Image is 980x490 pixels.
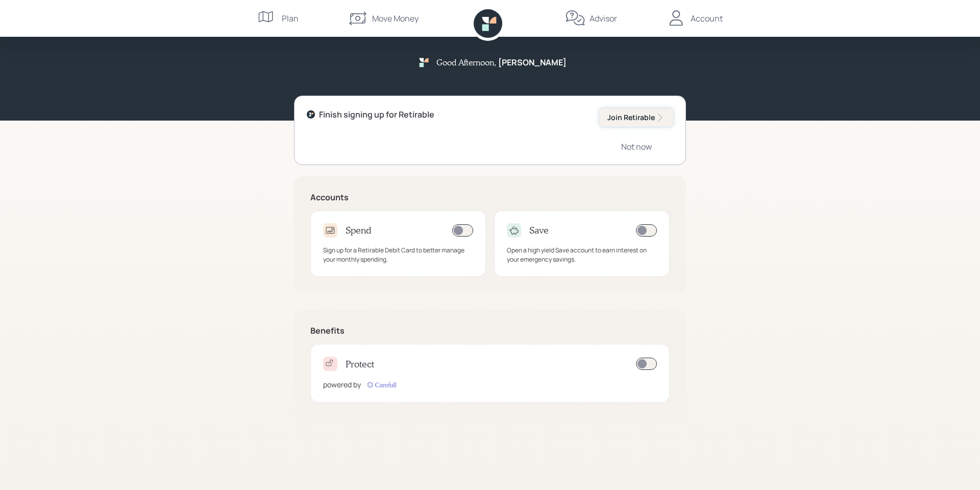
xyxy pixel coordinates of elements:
img: carefull-M2HCGCDH.digested.png [365,380,398,390]
h5: Benefits [310,326,670,336]
div: Not now [621,141,652,152]
h4: Protect [346,359,374,370]
div: Advisor [590,12,617,25]
div: Join Retirable [607,112,665,123]
div: Finish signing up for Retirable [319,108,434,121]
h5: Accounts [310,193,670,202]
div: Move Money [372,12,419,25]
div: powered by [323,379,361,390]
h5: [PERSON_NAME] [498,58,567,67]
h5: Good Afternoon , [436,57,496,67]
div: Open a high yield Save account to earn interest on your emergency savings. [507,246,657,264]
button: Join Retirable [599,108,673,127]
div: Plan [282,12,299,25]
h4: Save [529,225,549,236]
div: Sign up for a Retirable Debit Card to better manage your monthly spending. [323,246,473,264]
div: Account [691,12,723,25]
h4: Spend [346,225,372,236]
